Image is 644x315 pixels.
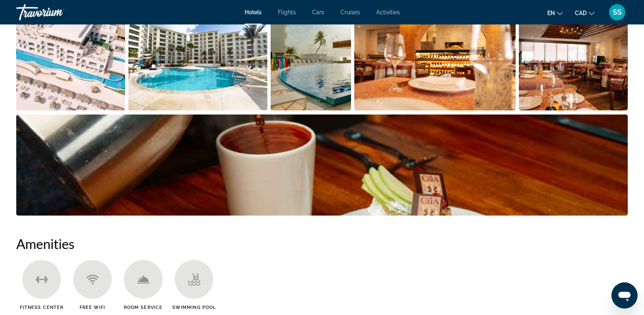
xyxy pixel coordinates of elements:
button: Open full-screen image slider [519,9,628,111]
span: Free WiFi [80,305,106,310]
button: Open full-screen image slider [16,114,628,216]
a: Activities [376,9,400,15]
span: SS [613,8,622,16]
a: Travorium [16,2,98,23]
a: Cars [312,9,324,15]
span: Fitness Center [20,305,63,310]
a: Hotels [245,9,262,15]
span: en [547,10,555,16]
button: Change language [547,7,563,19]
button: Change currency [575,7,594,19]
button: Open full-screen image slider [128,9,268,111]
span: Swimming Pool [172,305,216,310]
span: Room Service [124,305,163,310]
iframe: Button to launch messaging window [611,282,637,308]
button: Open full-screen image slider [271,9,351,111]
a: Cruises [340,9,360,15]
button: Open full-screen image slider [354,9,516,111]
h2: Amenities [16,236,628,252]
button: Open full-screen image slider [16,9,125,111]
span: CAD [575,10,587,16]
button: User Menu [607,4,628,21]
a: Flights [278,9,296,15]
